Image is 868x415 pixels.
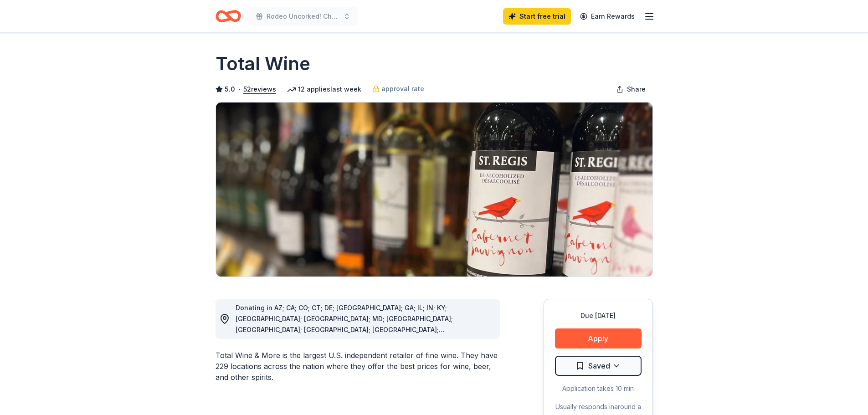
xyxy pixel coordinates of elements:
[627,84,646,95] span: Share
[225,84,235,95] span: 5.0
[216,102,652,277] img: Image for Total Wine
[216,350,500,383] div: Total Wine & More is the largest U.S. independent retailer of fine wine. They have 229 locations ...
[216,5,241,27] a: Home
[243,84,276,95] button: 52reviews
[555,328,642,348] button: Apply
[609,80,653,98] button: Share
[503,8,571,25] a: Start free trial
[287,84,361,95] div: 12 applies last week
[588,360,610,372] span: Saved
[216,51,310,77] h1: Total Wine
[555,383,642,394] div: Application takes 10 min
[555,356,642,376] button: Saved
[236,304,453,366] span: Donating in AZ; CA; CO; CT; DE; [GEOGRAPHIC_DATA]; GA; IL; IN; KY; [GEOGRAPHIC_DATA]; [GEOGRAPHIC...
[248,7,358,26] button: Rodeo Uncorked! Champion Wine Auction & Dinner
[267,11,339,22] span: Rodeo Uncorked! Champion Wine Auction & Dinner
[381,83,424,94] span: approval rate
[555,310,642,321] div: Due [DATE]
[575,8,640,25] a: Earn Rewards
[237,86,241,93] span: •
[372,83,424,94] a: approval rate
